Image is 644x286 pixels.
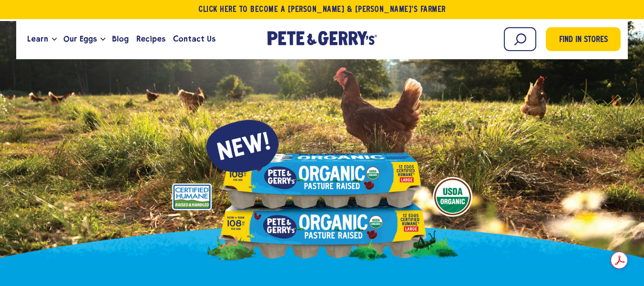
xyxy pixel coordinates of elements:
a: Blog [108,26,133,52]
span: Learn [27,33,48,45]
a: Learn [23,26,52,52]
span: Contact Us [173,33,215,45]
span: Recipes [136,33,165,45]
button: Open the dropdown menu for Our Eggs [101,38,105,41]
a: Find in Stores [546,27,621,51]
span: Find in Stores [559,34,608,47]
button: Open the dropdown menu for Learn [52,38,57,41]
a: Our Eggs [60,26,101,52]
a: Contact Us [169,26,219,52]
a: Recipes [133,26,169,52]
span: Blog [112,33,129,45]
input: Search [504,27,536,51]
span: Our Eggs [63,33,97,45]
